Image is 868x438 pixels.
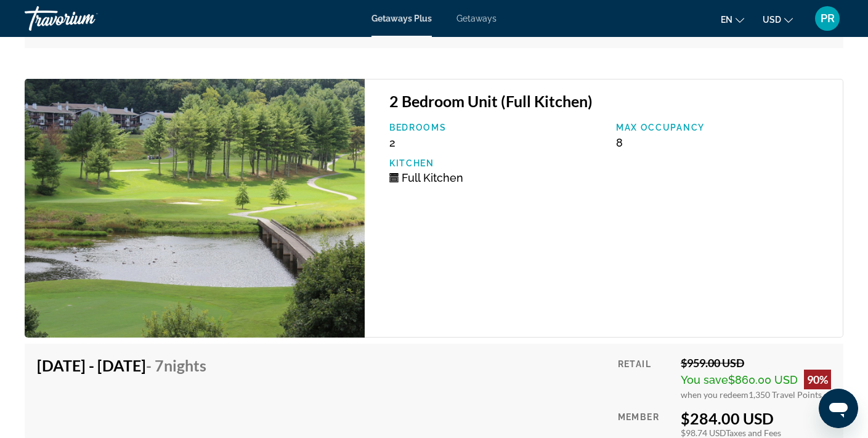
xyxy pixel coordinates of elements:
[37,356,206,375] h4: [DATE] - [DATE]
[164,356,206,375] span: Nights
[616,123,830,132] p: Max Occupancy
[146,356,206,375] span: - 7
[728,373,798,386] span: $860.00 USD
[748,389,822,400] span: 1,350 Travel Points
[25,2,148,34] a: Travorium
[681,389,748,400] span: when you redeem
[721,15,732,25] span: en
[804,370,831,389] div: 90%
[819,389,858,428] iframe: Button to launch messaging window
[371,14,432,23] a: Getaways Plus
[681,356,831,370] div: $959.00 USD
[811,6,843,31] button: User Menu
[726,428,781,438] span: Taxes and Fees
[618,356,671,400] div: Retail
[389,123,604,132] p: Bedrooms
[681,428,831,438] div: $98.74 USD
[763,10,793,28] button: Change currency
[681,373,728,386] span: You save
[389,92,830,110] h3: 2 Bedroom Unit (Full Kitchen)
[821,12,835,25] span: PR
[721,10,744,28] button: Change language
[456,14,497,23] a: Getaways
[616,136,623,149] span: 8
[402,171,463,184] span: Full Kitchen
[681,409,831,428] div: $284.00 USD
[763,15,781,25] span: USD
[389,158,604,168] p: Kitchen
[25,79,365,338] img: Time Shares of Sky Valley
[389,136,395,149] span: 2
